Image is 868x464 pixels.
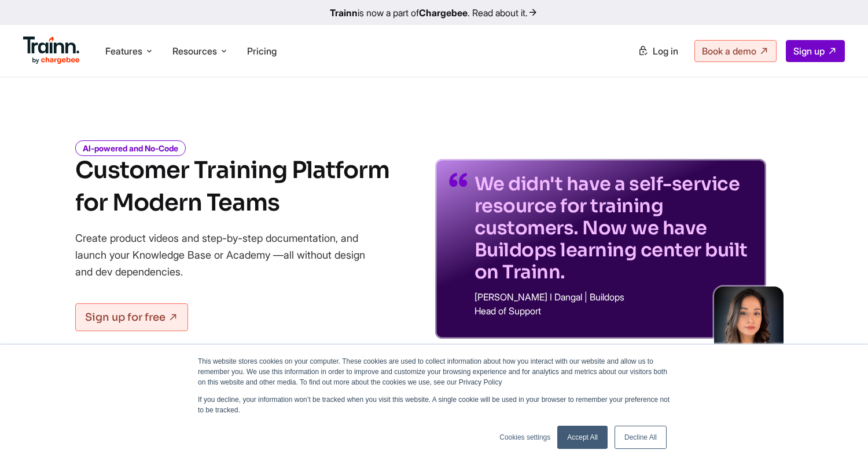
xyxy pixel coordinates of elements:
a: Sign up [786,40,845,62]
a: Decline All [615,426,667,449]
a: Sign up for free [75,303,188,331]
a: Cookies settings [499,432,550,443]
span: Book a demo [702,45,756,57]
span: Sign up [793,45,825,57]
a: Log in [631,41,685,61]
a: Book a demo [694,40,777,62]
b: Chargebee [419,7,468,19]
b: Trainn [330,7,358,19]
p: If you decline, your information won’t be tracked when you visit this website. A single cookie wi... [198,394,670,415]
img: Trainn Logo [23,37,80,64]
span: Features [105,45,142,57]
p: Head of Support [475,306,752,316]
img: quotes-purple.41a7099.svg [449,173,468,187]
p: Create product videos and step-by-step documentation, and launch your Knowledge Base or Academy —... [75,230,382,280]
i: AI-powered and No-Code [75,140,186,156]
img: sabina-buildops.d2e8138.png [714,287,784,356]
span: Log in [653,45,678,57]
a: Accept All [557,426,608,449]
h1: Customer Training Platform for Modern Teams [75,154,389,219]
p: We didn't have a self-service resource for training customers. Now we have Buildops learning cent... [475,173,752,283]
p: [PERSON_NAME] I Dangal | Buildops [475,292,752,302]
p: This website stores cookies on your computer. These cookies are used to collect information about... [198,356,670,387]
a: Pricing [247,45,277,57]
span: Resources [172,45,217,57]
